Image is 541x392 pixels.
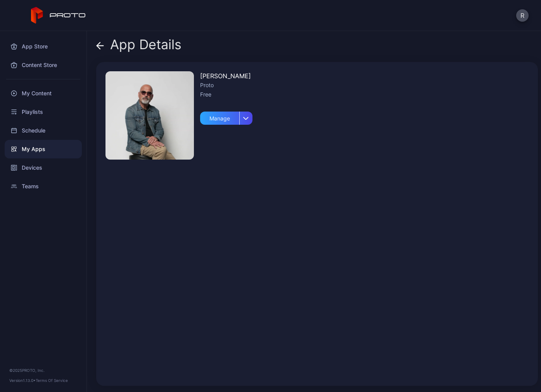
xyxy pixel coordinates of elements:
[9,378,36,383] span: Version 1.13.0 •
[200,112,239,125] div: Manage
[200,108,252,125] button: Manage
[516,9,529,22] button: R
[200,71,252,81] div: [PERSON_NAME]
[5,177,82,196] a: Teams
[96,37,181,56] div: App Details
[5,56,82,74] a: Content Store
[5,121,82,140] a: Schedule
[36,378,68,383] a: Terms Of Service
[5,103,82,121] a: Playlists
[5,84,82,103] a: My Content
[200,81,252,90] div: Proto
[200,90,252,99] div: Free
[5,140,82,158] a: My Apps
[5,158,82,177] a: Devices
[5,37,82,56] a: App Store
[9,367,77,373] div: © 2025 PROTO, Inc.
